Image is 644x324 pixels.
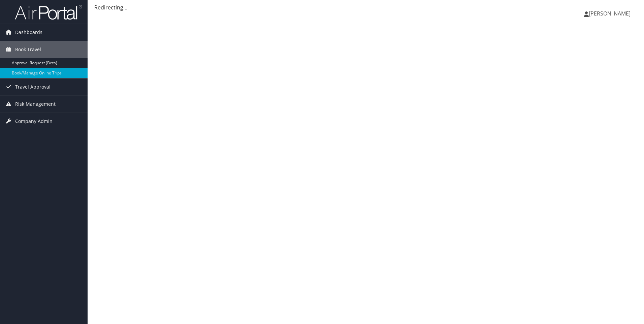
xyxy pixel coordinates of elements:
div: Redirecting... [94,3,637,11]
span: Risk Management [15,96,56,112]
span: Book Travel [15,41,41,58]
span: Dashboards [15,24,42,41]
span: Company Admin [15,113,53,130]
span: Travel Approval [15,78,51,95]
a: [PERSON_NAME] [584,3,637,24]
span: [PERSON_NAME] [589,10,631,17]
img: airportal-logo.png [15,4,82,20]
